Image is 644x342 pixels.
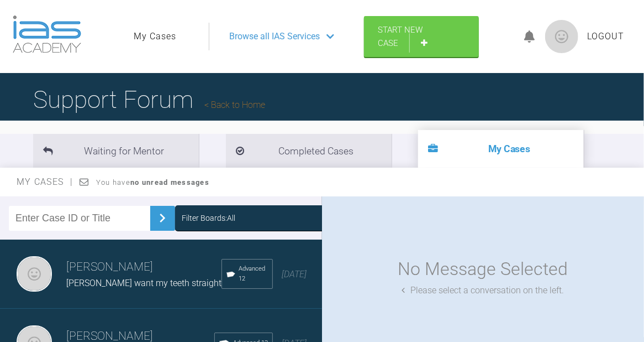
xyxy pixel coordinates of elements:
[229,29,320,44] span: Browse all IAS Services
[33,134,199,168] li: Waiting for Mentor
[96,178,209,186] span: You have
[17,177,73,187] span: My Cases
[66,278,221,288] span: [PERSON_NAME] want my teeth straight
[17,256,52,292] img: Roekshana Shar
[66,258,221,277] h3: [PERSON_NAME]
[154,209,171,227] img: chevronRight.28bd32b0.svg
[587,29,624,44] a: Logout
[239,264,268,284] span: Advanced 12
[9,206,150,231] input: Enter Case ID or Title
[134,29,176,44] a: My Cases
[182,212,235,224] div: Filter Boards: All
[226,134,392,168] li: Completed Cases
[204,100,265,110] a: Back to Home
[398,255,568,283] div: No Message Selected
[364,16,479,57] a: Start New Case
[402,283,564,298] div: Please select a conversation on the left.
[378,25,423,48] span: Start New Case
[13,15,81,53] img: logo-light.3e3ef733.png
[418,130,584,168] li: My Cases
[33,80,265,119] h1: Support Forum
[130,178,209,186] strong: no unread messages
[545,20,578,53] img: profile.png
[282,269,307,279] span: [DATE]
